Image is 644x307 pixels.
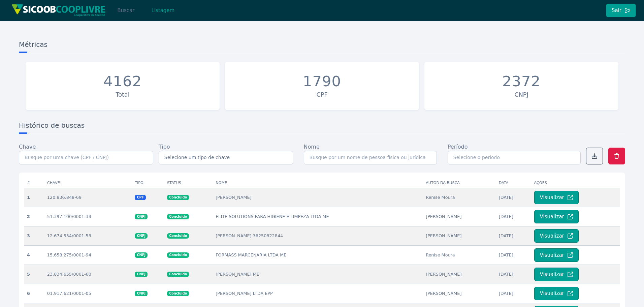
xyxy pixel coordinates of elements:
[534,287,579,300] button: Visualizar
[167,195,189,200] span: Concluido
[135,252,148,258] span: CNPJ
[44,265,132,284] td: 23.834.655/0001-60
[534,268,579,281] button: Visualizar
[423,188,496,207] td: Renise Moura
[496,245,532,265] td: [DATE]
[167,214,189,219] span: Concluido
[19,121,625,133] h3: Histórico de buscas
[496,265,532,284] td: [DATE]
[24,207,44,226] th: 2
[448,143,468,151] label: Período
[159,143,170,151] label: Tipo
[135,195,146,200] span: CPF
[44,188,132,207] td: 120.836.848-69
[496,207,532,226] td: [DATE]
[532,178,620,188] th: Ações
[135,272,148,277] span: CNPJ
[135,291,148,296] span: CNPJ
[496,188,532,207] td: [DATE]
[304,151,437,164] input: Busque por um nome de pessoa física ou jurídica
[448,151,581,164] input: Selecione o período
[228,90,416,99] div: CPF
[167,252,189,258] span: Concluido
[132,178,164,188] th: Tipo
[213,284,423,303] td: [PERSON_NAME] LTDA EPP
[103,73,142,90] div: 4162
[496,178,532,188] th: Data
[44,245,132,265] td: 15.658.275/0001-94
[135,233,148,239] span: CNPJ
[534,248,579,262] button: Visualizar
[213,207,423,226] td: ELITE SOLUTIONS PARA HIGIENE E LIMPEZA LTDA ME
[44,226,132,245] td: 12.674.554/0001-53
[304,143,320,151] label: Nome
[19,40,625,52] h3: Métricas
[423,284,496,303] td: [PERSON_NAME]
[213,265,423,284] td: [PERSON_NAME] ME
[423,265,496,284] td: [PERSON_NAME]
[423,207,496,226] td: [PERSON_NAME]
[423,245,496,265] td: Renise Moura
[111,4,140,17] button: Buscar
[164,178,213,188] th: Status
[167,272,189,277] span: Concluido
[606,4,636,17] button: Sair
[19,151,153,164] input: Busque por uma chave (CPF / CNPJ)
[502,73,541,90] div: 2372
[24,284,44,303] th: 6
[423,226,496,245] td: [PERSON_NAME]
[213,226,423,245] td: [PERSON_NAME] 36250822844
[24,226,44,245] th: 3
[24,265,44,284] th: 5
[135,214,148,219] span: CNPJ
[167,291,189,296] span: Concluido
[44,284,132,303] td: 01.917.621/0001-05
[534,210,579,223] button: Visualizar
[496,284,532,303] td: [DATE]
[534,191,579,204] button: Visualizar
[19,143,36,151] label: Chave
[534,229,579,243] button: Visualizar
[213,245,423,265] td: FORMASS MARCENARIA LTDA ME
[213,178,423,188] th: Nome
[428,90,615,99] div: CNPJ
[146,4,180,17] button: Listagem
[167,233,189,239] span: Concluido
[24,245,44,265] th: 4
[496,226,532,245] td: [DATE]
[213,188,423,207] td: [PERSON_NAME]
[24,188,44,207] th: 1
[303,73,341,90] div: 1790
[44,178,132,188] th: Chave
[11,4,106,17] img: img/sicoob_cooplivre.png
[423,178,496,188] th: Autor da busca
[44,207,132,226] td: 51.397.100/0001-34
[29,90,216,99] div: Total
[24,178,44,188] th: #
